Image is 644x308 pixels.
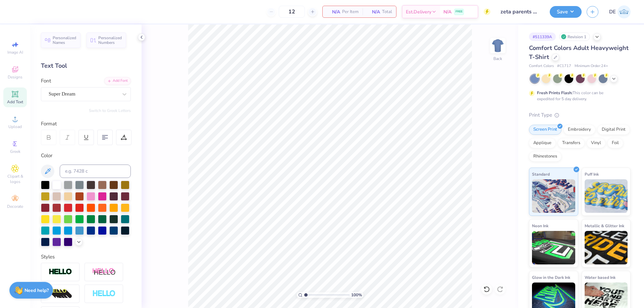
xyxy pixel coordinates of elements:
div: Text Tool [41,61,131,70]
div: Digital Print [597,125,630,135]
span: Neon Ink [532,222,548,229]
img: Shadow [92,268,116,276]
span: Puff Ink [585,171,599,178]
span: N/A [443,8,451,15]
span: N/A [367,8,380,15]
input: e.g. 7428 c [60,165,131,178]
div: Back [493,56,502,62]
span: Metallic & Glitter Ink [585,222,624,229]
span: 100 % [351,292,362,298]
img: Standard [532,179,575,213]
div: Applique [529,138,556,148]
span: Per Item [342,8,359,15]
img: 3d Illusion [49,289,72,299]
span: FREE [455,9,463,14]
strong: Fresh Prints Flash: [537,90,573,96]
span: Personalized Names [53,36,76,45]
div: Embroidery [563,125,595,135]
img: Back [491,39,504,52]
span: Minimum Order: 24 + [575,63,608,69]
span: Designs [8,74,22,80]
span: Total [382,8,392,15]
div: Add Font [104,77,131,85]
span: Water based Ink [585,274,615,281]
div: Format [41,120,131,128]
img: Negative Space [92,290,116,298]
span: Greek [10,149,20,154]
div: Foil [607,138,623,148]
span: Upload [8,124,22,129]
label: Font [41,77,51,85]
button: Save [550,6,582,18]
span: Personalized Numbers [98,36,122,45]
span: Standard [532,171,550,178]
div: This color can be expedited for 5 day delivery. [537,90,620,102]
span: Image AI [7,50,23,55]
span: # C1717 [557,63,571,69]
input: – – [279,6,305,18]
div: Vinyl [587,138,605,148]
span: Est. Delivery [406,8,431,15]
input: Untitled Design [495,5,545,18]
span: Add Text [7,99,23,105]
img: Metallic & Glitter Ink [585,231,628,264]
span: DE [609,8,616,16]
img: Puff Ink [585,179,628,213]
button: Switch to Greek Letters [89,108,131,113]
span: Glow in the Dark Ink [532,274,570,281]
div: Styles [41,253,131,261]
div: Rhinestones [529,151,561,162]
span: N/A [327,8,340,15]
span: Clipart & logos [3,174,27,184]
div: # 511339A [529,33,556,41]
div: Color [41,152,131,160]
img: Stroke [49,268,72,276]
div: Print Type [529,111,631,119]
div: Transfers [558,138,585,148]
img: Neon Ink [532,231,575,264]
strong: Need help? [24,287,49,294]
span: Comfort Colors [529,63,554,69]
div: Screen Print [529,125,561,135]
a: DE [609,5,631,18]
img: Djian Evardoni [618,5,631,18]
span: Decorate [7,204,23,209]
span: Comfort Colors Adult Heavyweight T-Shirt [529,44,629,61]
div: Revision 1 [559,33,590,41]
